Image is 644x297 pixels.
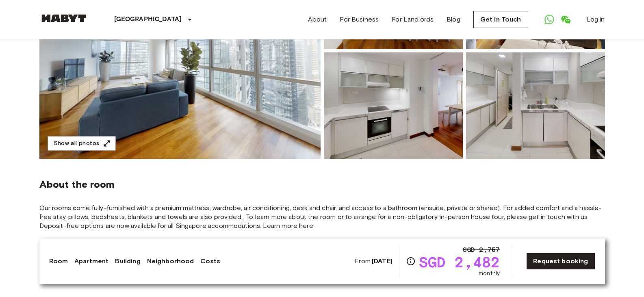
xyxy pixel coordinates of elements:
[392,15,434,24] a: For Landlords
[463,245,500,255] span: SGD 2,757
[39,204,605,230] span: Our rooms come fully-furnished with a premium mattress, wardrobe, air conditioning, desk and chai...
[557,11,574,28] a: Open WeChat
[48,136,116,151] button: Show all photos
[587,15,605,24] a: Log in
[49,256,68,266] a: Room
[526,253,595,270] a: Request booking
[355,257,392,266] span: From:
[447,15,460,24] a: Blog
[115,256,140,266] a: Building
[340,15,379,24] a: For Business
[406,256,416,266] svg: Check cost overview for full price breakdown. Please note that discounts apply to new joiners onl...
[324,52,463,159] img: Picture of unit SG-01-072-003-04
[479,269,500,277] span: monthly
[473,11,528,28] a: Get in Touch
[308,15,327,24] a: About
[541,11,557,28] a: Open WhatsApp
[419,255,500,269] span: SGD 2,482
[466,52,605,159] img: Picture of unit SG-01-072-003-04
[74,256,108,266] a: Apartment
[200,256,220,266] a: Costs
[39,14,88,22] img: Habyt
[39,178,605,191] span: About the room
[372,257,392,265] b: [DATE]
[114,15,182,24] p: [GEOGRAPHIC_DATA]
[147,256,194,266] a: Neighborhood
